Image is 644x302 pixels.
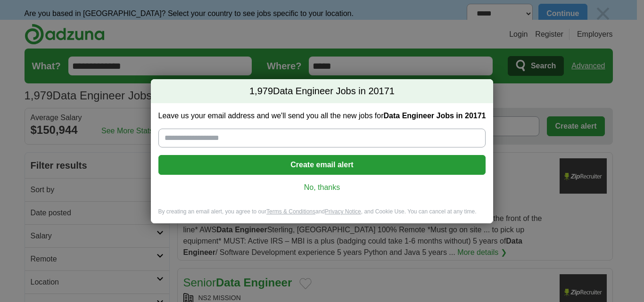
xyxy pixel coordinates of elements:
a: Terms & Conditions [266,208,315,215]
strong: Data Engineer Jobs in 20171 [384,112,486,120]
a: No, thanks [166,182,479,193]
button: Create email alert [158,155,486,175]
h2: Data Engineer Jobs in 20171 [151,79,494,104]
span: 1,979 [249,85,273,98]
a: Privacy Notice [325,208,361,215]
label: Leave us your email address and we'll send you all the new jobs for [158,111,486,121]
div: By creating an email alert, you agree to our and , and Cookie Use. You can cancel at any time. [151,208,494,223]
